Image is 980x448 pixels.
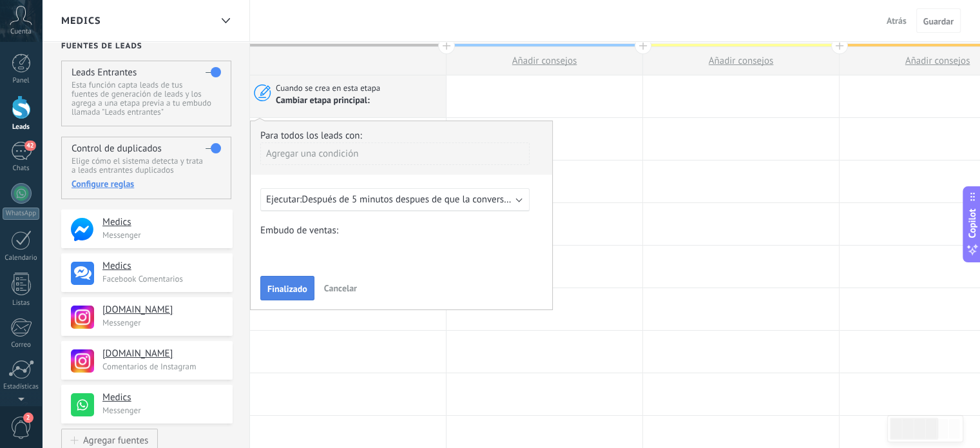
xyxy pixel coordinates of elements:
div: Negociación [643,24,839,44]
h4: [DOMAIN_NAME] [102,347,223,360]
p: Messenger [102,317,225,328]
div: Correo [3,341,40,349]
div: Agregar fuentes [83,434,148,445]
div: Calendario [3,254,40,262]
span: Después de 5 minutos despues de que la conversación es concluida cualquier canal [302,193,645,206]
span: Cuenta [10,28,32,36]
p: Messenger [102,229,225,240]
span: Guardar [923,17,954,26]
div: Medics [215,8,236,34]
h4: Control de duplicados [72,142,162,155]
span: Medics [61,15,101,27]
div: Panel [3,77,40,85]
span: 2 [23,413,34,423]
div: Para todos los leads con: [260,130,543,142]
h4: Medics [102,216,223,229]
div: Chats [3,164,40,173]
p: Esta función capta leads de tus fuentes de generación de leads y los agrega a una etapa previa a ... [72,81,220,117]
h4: [DOMAIN_NAME] [102,304,223,317]
span: Copilot [966,208,979,238]
button: Guardar [916,8,961,33]
h4: Leads Entrantes [72,66,137,79]
h4: Medics [102,260,223,273]
span: Atrás [887,15,907,26]
span: 42 [24,141,35,151]
button: Finalizado [260,276,314,300]
div: Contacto inicial [447,24,642,44]
span: Ejecutar: [266,193,302,206]
div: Listas [3,299,40,307]
span: Cuando se crea en esta etapa [276,83,382,94]
span: Cambiar etapa principal: [276,94,370,106]
span: Añadir consejos [905,55,970,67]
h4: Medics [102,391,223,404]
p: Comentarios de Instagram [102,361,225,372]
span: Cancelar [324,282,357,294]
p: Facebook Comentarios [102,273,225,284]
div: WhatsApp [3,208,39,220]
div: Agregar una condición [260,142,530,165]
button: Añadir consejos [447,47,642,75]
div: Configure reglas [72,178,220,190]
div: Leads Entrantes [250,24,446,44]
span: Añadir consejos [709,55,774,67]
div: Leads [3,123,40,131]
label: Embudo de ventas: [260,224,530,237]
span: Añadir consejos [512,55,577,67]
button: Añadir consejos [643,47,839,75]
p: Elige cómo el sistema detecta y trata a leads entrantes duplicados [72,157,220,175]
p: Messenger [102,405,225,416]
h2: Fuentes de leads [61,41,233,51]
button: Cancelar [319,278,362,298]
button: Atrás [881,11,912,30]
span: Finalizado [267,284,307,293]
div: Estadísticas [3,383,40,391]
